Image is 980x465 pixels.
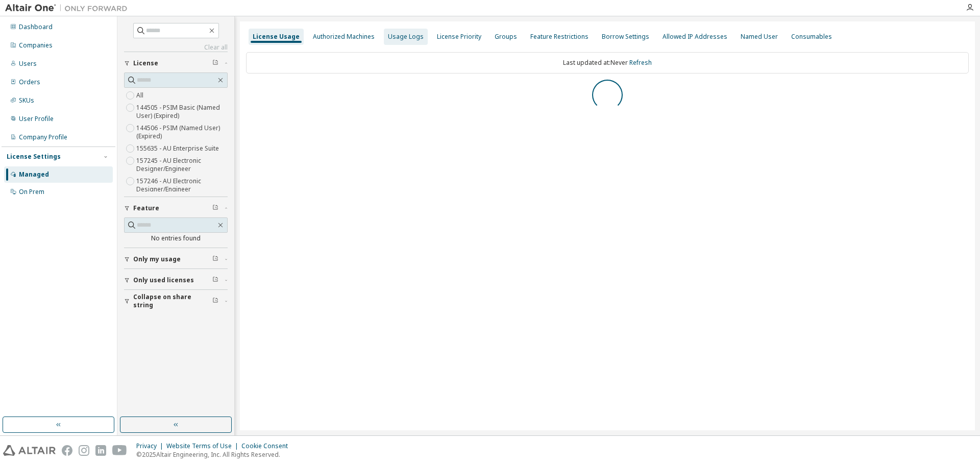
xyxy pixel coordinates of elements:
label: 157245 - AU Electronic Designer/Engineer [136,155,228,175]
span: Feature [133,204,159,212]
button: Only my usage [124,248,228,271]
button: Feature [124,197,228,219]
p: © 2025 Altair Engineering, Inc. All Rights Reserved. [136,450,294,459]
div: Users [19,60,37,68]
span: Clear filter [212,297,218,305]
div: SKUs [19,96,34,105]
a: Clear all [124,43,228,52]
div: Allowed IP Addresses [663,33,727,41]
div: Authorized Machines [313,33,375,41]
div: License Settings [7,153,61,161]
div: Cookie Consent [241,442,294,450]
div: Dashboard [19,23,53,31]
div: Usage Logs [388,33,424,41]
div: Orders [19,78,40,86]
div: License Priority [437,33,481,41]
div: User Profile [19,115,54,123]
img: instagram.svg [79,445,89,456]
span: Clear filter [212,276,218,284]
label: 155635 - AU Enterprise Suite [136,142,221,155]
div: On Prem [19,188,44,196]
button: Collapse on share string [124,290,228,312]
button: License [124,52,228,75]
label: 157246 - AU Electronic Designer/Engineer [136,175,228,195]
span: Collapse on share string [133,293,212,309]
span: Clear filter [212,204,218,212]
img: facebook.svg [62,445,72,456]
div: Groups [495,33,517,41]
span: Clear filter [212,59,218,67]
div: License Usage [253,33,300,41]
label: All [136,89,145,102]
div: Privacy [136,442,166,450]
label: 144506 - PSIM (Named User) (Expired) [136,122,228,142]
img: youtube.svg [112,445,127,456]
a: Refresh [629,58,652,67]
div: Company Profile [19,133,67,141]
div: Consumables [791,33,832,41]
div: Companies [19,41,53,50]
label: 144505 - PSIM Basic (Named User) (Expired) [136,102,228,122]
span: License [133,59,158,67]
img: altair_logo.svg [3,445,56,456]
div: Last updated at: Never [246,52,969,74]
div: Website Terms of Use [166,442,241,450]
div: Feature Restrictions [530,33,589,41]
span: Clear filter [212,255,218,263]
div: Borrow Settings [602,33,649,41]
div: Named User [741,33,778,41]
img: Altair One [5,3,133,13]
img: linkedin.svg [95,445,106,456]
span: Only my usage [133,255,181,263]
div: Managed [19,170,49,179]
div: No entries found [124,234,228,242]
span: Only used licenses [133,276,194,284]
button: Only used licenses [124,269,228,291]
